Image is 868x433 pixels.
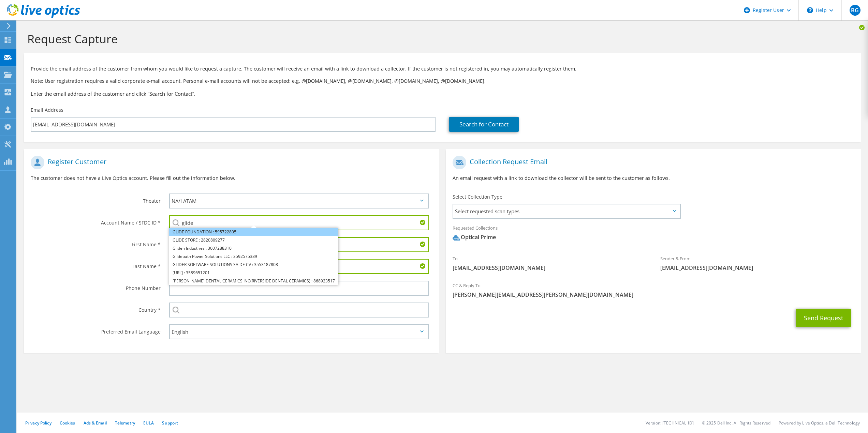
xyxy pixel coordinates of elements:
label: Last Name * [31,259,161,270]
p: Note: User registration requires a valid corporate e-mail account. Personal e-mail accounts will ... [31,77,854,85]
button: Send Request [796,309,851,327]
p: Provide the email address of the customer from whom you would like to request a capture. The cust... [31,65,854,73]
svg: \n [807,7,813,13]
a: Privacy Policy [25,420,52,426]
h3: Enter the email address of the customer and click “Search for Contact”. [31,90,854,97]
li: GLIDER.ai : 3589651201 [169,269,338,277]
label: Account Name / SFDC ID * [31,215,161,226]
a: EULA [143,420,154,426]
div: CC & Reply To [446,278,861,302]
li: GLIDEWELL, JAMES R DENTAL CERAMICS INC(RIVERSIDE DENTAL CERAMICS) : 868923517 [169,277,338,285]
span: [EMAIL_ADDRESS][DOMAIN_NAME] [660,264,854,272]
label: Email Address [31,107,63,113]
label: Theater [31,194,161,204]
a: Search for Contact [449,117,519,132]
span: Select requested scan types [453,204,679,218]
p: An email request with a link to download the collector will be sent to the customer as follows. [453,174,854,182]
li: GLIDE STORE : 2820809277 [169,236,338,244]
label: Country * [31,303,161,313]
div: Optical Prime [453,233,496,241]
a: Ads & Email [84,420,107,426]
a: Support [162,420,178,426]
li: © 2025 Dell Inc. All Rights Reserved [702,420,770,426]
label: First Name * [31,237,161,248]
li: GLIDER SOFTWARE SOLUTIONS SA DE CV : 3553187808 [169,261,338,269]
h1: Request Capture [27,32,854,46]
div: To [446,251,653,275]
div: Sender & From [653,251,861,275]
li: Version: [TECHNICAL_ID] [646,420,694,426]
li: GLIDE FOUNDATION : 595722805 [169,228,338,236]
span: BG [850,5,860,16]
label: Phone Number [31,281,161,292]
li: Glidepath Power Solutions LLC : 3592575389 [169,252,338,261]
div: Requested Collections [446,221,861,248]
li: Powered by Live Optics, a Dell Technology [779,420,860,426]
a: Cookies [60,420,75,426]
p: The customer does not have a Live Optics account. Please fill out the information below. [31,174,432,182]
label: Preferred Email Language [31,324,161,335]
h1: Collection Request Email [453,156,851,169]
label: Select Collection Type [453,194,502,200]
span: [PERSON_NAME][EMAIL_ADDRESS][PERSON_NAME][DOMAIN_NAME] [453,291,854,298]
a: Telemetry [115,420,135,426]
span: [EMAIL_ADDRESS][DOMAIN_NAME] [453,264,647,272]
li: Gliden Industries : 3607288310 [169,244,338,252]
h1: Register Customer [31,156,429,169]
